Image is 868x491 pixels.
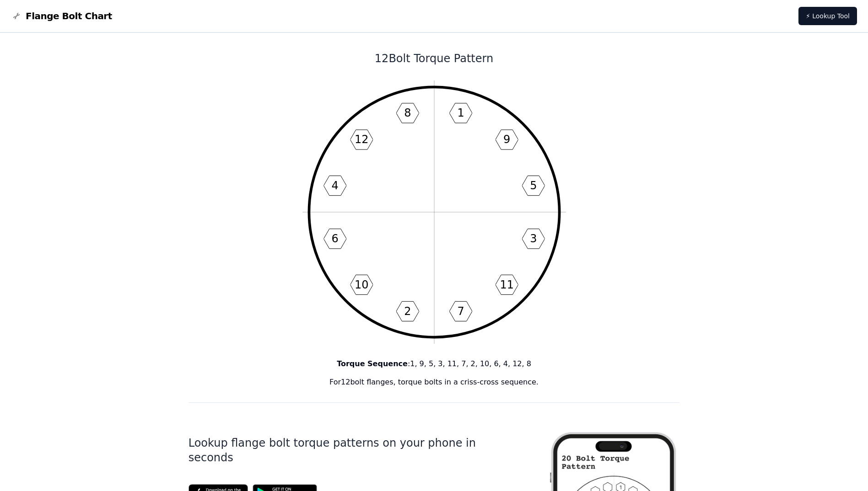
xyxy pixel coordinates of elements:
[530,232,537,245] text: 3
[530,179,537,192] text: 5
[337,359,408,368] b: Torque Sequence
[355,278,368,291] text: 10
[189,377,680,388] p: For 12 bolt flanges, torque bolts in a criss-cross sequence.
[189,436,519,465] h1: Lookup flange bolt torque patterns on your phone in seconds
[798,7,857,25] a: ⚡ Lookup Tool
[457,305,464,318] text: 7
[500,278,513,291] text: 11
[26,10,112,22] span: Flange Bolt Chart
[331,232,338,245] text: 6
[189,51,680,66] h1: 12 Bolt Torque Pattern
[189,358,680,369] p: : 1, 9, 5, 3, 11, 7, 2, 10, 6, 4, 12, 8
[404,107,411,119] text: 8
[355,133,368,146] text: 12
[457,107,464,119] text: 1
[331,179,338,192] text: 4
[503,133,510,146] text: 9
[11,10,112,22] a: Flange Bolt Chart LogoFlange Bolt Chart
[404,305,411,318] text: 2
[11,11,22,21] img: Flange Bolt Chart Logo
